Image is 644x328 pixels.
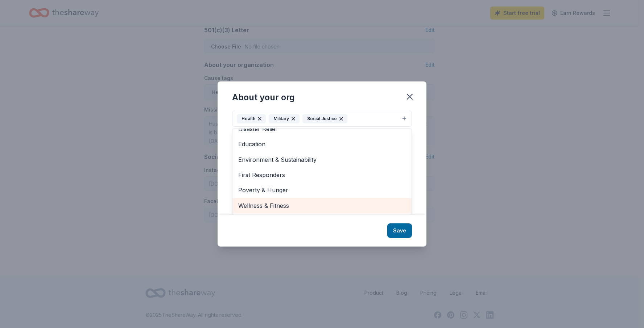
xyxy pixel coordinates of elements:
[238,170,406,180] span: First Responders
[238,201,406,210] span: Wellness & Fitness
[238,124,406,134] span: Disaster Relief
[232,111,412,127] button: HealthMilitarySocial Justice
[238,185,406,195] span: Poverty & Hunger
[237,114,266,123] div: Health
[269,114,300,123] div: Military
[238,155,406,164] span: Environment & Sustainability
[302,114,347,123] div: Social Justice
[238,139,406,149] span: Education
[232,128,412,215] div: HealthMilitarySocial Justice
